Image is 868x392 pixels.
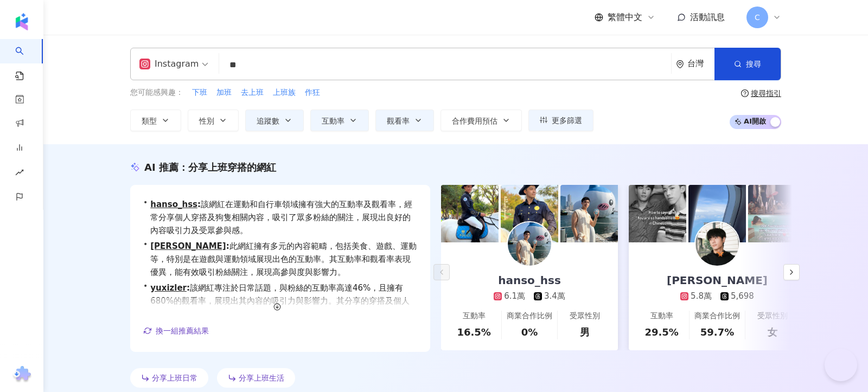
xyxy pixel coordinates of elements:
img: post-image [560,185,618,242]
img: chrome extension [11,366,33,383]
div: 女 [768,325,777,339]
button: 下班 [192,87,208,99]
div: • [143,281,417,320]
div: 台灣 [687,59,714,68]
span: 追蹤數 [257,117,279,125]
div: 29.5% [644,325,678,339]
button: 互動率 [310,110,369,131]
span: 作狂 [305,87,320,98]
img: logo icon [13,13,30,30]
img: post-image [748,185,806,242]
span: 此網紅擁有多元的內容範疇，包括美食、遊戲、運動等，特別是在遊戲與運動領域展現出色的互動率。其互動率和觀看率表現優異，能有效吸引粉絲關注，展現高參與度與影響力。 [150,240,417,279]
a: yuxizler [150,283,187,293]
span: 該網紅專注於日常話題，與粉絲的互動率高達46%，且擁有680%的觀看率，展現出其內容的吸引力與影響力。其分享的穿搭及個人資訊為粉絲提供了豐富的參考，成功地吸引了廣大受眾。 [150,281,417,320]
span: environment [676,60,684,68]
span: 更多篩選 [552,116,582,125]
img: post-image [629,185,686,242]
div: 受眾性別 [757,311,788,322]
div: 互動率 [650,311,673,322]
div: 6.1萬 [504,291,525,302]
img: post-image [441,185,499,242]
div: 5,698 [731,291,754,302]
div: 搜尋指引 [751,89,781,98]
span: : [187,283,190,293]
span: 合作費用預估 [452,117,497,125]
span: 搜尋 [746,60,761,68]
span: 互動率 [322,117,344,125]
div: 男 [580,325,590,339]
a: hanso_hss [150,200,197,209]
a: hanso_hss6.1萬3.4萬互動率16.5%商業合作比例0%受眾性別男 [441,242,618,350]
div: 3.4萬 [544,291,565,302]
div: • [143,240,417,279]
div: hanso_hss [487,273,572,288]
button: 更多篩選 [528,110,593,131]
div: 商業合作比例 [694,311,740,322]
span: 加班 [216,87,232,98]
span: 分享上班穿搭的網紅 [188,162,276,173]
img: KOL Avatar [508,222,551,266]
span: 您可能感興趣： [130,87,183,98]
div: 5.8萬 [691,291,712,302]
span: 下班 [192,87,207,98]
span: C [755,11,760,23]
img: KOL Avatar [695,222,739,266]
span: 去上班 [241,87,264,98]
button: 作狂 [304,87,321,99]
span: 類型 [142,117,157,125]
button: 搜尋 [714,48,781,80]
div: 商業合作比例 [507,311,552,322]
button: 換一組推薦結果 [143,323,209,339]
div: AI 推薦 ： [144,160,276,174]
button: 性別 [188,110,239,131]
span: 觀看率 [387,117,410,125]
span: 性別 [199,117,214,125]
div: Instagram [139,55,199,73]
button: 上班族 [272,87,296,99]
iframe: Help Scout Beacon - Open [825,349,857,381]
div: • [143,198,417,237]
button: 類型 [130,110,181,131]
span: 該網紅在運動和自行車領域擁有強大的互動率及觀看率，經常分享個人穿搭及狗隻相關內容，吸引了眾多粉絲的關注，展現出良好的內容吸引力及受眾參與感。 [150,198,417,237]
button: 觀看率 [375,110,434,131]
a: [PERSON_NAME] [150,241,226,251]
span: 分享上班生活 [239,374,284,382]
div: 受眾性別 [570,311,600,322]
span: 繁體中文 [608,11,642,23]
span: 換一組推薦結果 [156,326,209,335]
span: : [226,241,229,251]
button: 加班 [216,87,232,99]
div: 59.7% [700,325,734,339]
span: question-circle [741,89,749,97]
a: search [15,39,37,81]
a: [PERSON_NAME]5.8萬5,698互動率29.5%商業合作比例59.7%受眾性別女 [629,242,806,350]
div: 互動率 [463,311,486,322]
button: 追蹤數 [245,110,304,131]
div: [PERSON_NAME] [656,273,778,288]
span: 活動訊息 [690,12,725,22]
span: : [197,200,201,209]
div: 0% [521,325,538,339]
div: 16.5% [457,325,490,339]
button: 合作費用預估 [441,110,522,131]
span: 上班族 [273,87,296,98]
span: 分享上班日常 [152,374,197,382]
img: post-image [688,185,746,242]
img: post-image [501,185,558,242]
span: rise [15,162,24,186]
button: 去上班 [240,87,264,99]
